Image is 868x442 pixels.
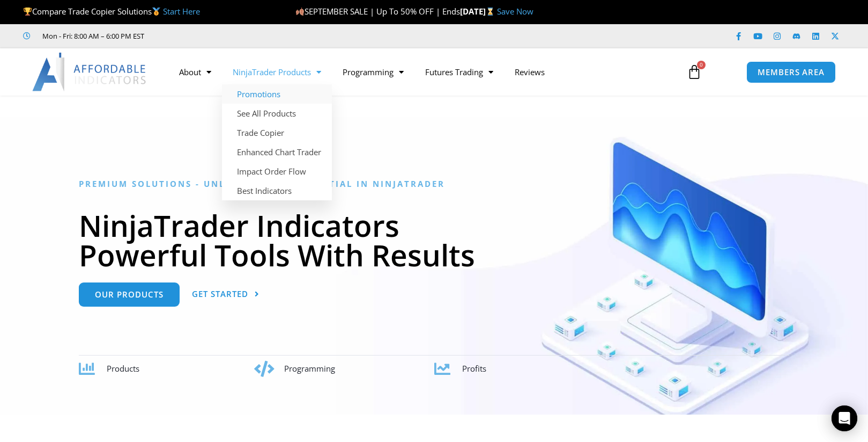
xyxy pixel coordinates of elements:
img: ⌛ [486,8,494,16]
h1: NinjaTrader Indicators Powerful Tools With Results [79,211,789,270]
span: Get Started [192,290,248,298]
a: Trade Copier [222,123,332,142]
span: Compare Trade Copier Solutions [23,6,200,17]
a: Reviews [504,60,555,84]
strong: [DATE] [460,6,497,17]
a: Save Now [497,6,533,17]
h6: Premium Solutions - Unlocking the Potential in NinjaTrader [79,179,789,189]
img: 🍂 [296,8,304,16]
span: SEPTEMBER SALE | Up To 50% OFF | Ends [295,6,459,17]
a: Programming [332,60,414,84]
img: 🥇 [152,8,160,16]
a: Our Products [79,282,180,307]
a: Enhanced Chart Trader [222,142,332,162]
a: Futures Trading [414,60,504,84]
img: LogoAI | Affordable Indicators – NinjaTrader [32,53,147,91]
span: Our Products [95,291,164,299]
span: 0 [697,61,706,69]
a: NinjaTrader Products [222,60,332,84]
img: 🏆 [24,8,32,16]
span: MEMBERS AREA [758,68,825,76]
div: Open Intercom Messenger [832,405,857,431]
a: Start Here [163,6,200,17]
span: Programming [284,363,335,374]
a: 0 [671,56,718,88]
a: Get Started [192,282,259,307]
a: Impact Order Flow [222,162,332,181]
a: MEMBERS AREA [746,61,836,83]
span: Profits [462,363,486,374]
nav: Menu [168,60,674,84]
a: Promotions [222,84,332,104]
a: About [168,60,222,84]
a: Best Indicators [222,181,332,200]
span: Products [107,363,139,374]
a: See All Products [222,104,332,123]
ul: NinjaTrader Products [222,84,332,200]
iframe: Customer reviews powered by Trustpilot [159,31,320,41]
span: Mon - Fri: 8:00 AM – 6:00 PM EST [40,30,144,42]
